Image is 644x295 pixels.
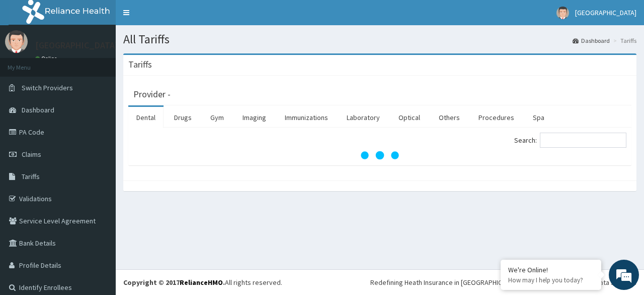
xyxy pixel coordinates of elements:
a: Imaging [234,107,274,128]
span: Switch Providers [22,83,73,92]
a: Drugs [166,107,200,128]
input: Search: [540,133,626,148]
a: Immunizations [277,107,336,128]
span: Claims [22,150,41,159]
img: User Image [5,30,28,53]
a: Spa [525,107,552,128]
li: Tariffs [611,36,636,45]
span: Tariffs [22,172,40,181]
a: Laboratory [339,107,388,128]
h1: All Tariffs [123,33,636,46]
strong: Copyright © 2017 . [123,278,225,287]
span: Dashboard [22,105,54,114]
a: RelianceHMO [180,278,223,287]
a: Online [35,55,59,62]
a: Dental [128,107,164,128]
span: [GEOGRAPHIC_DATA] [575,8,636,17]
div: Redefining Heath Insurance in [GEOGRAPHIC_DATA] using Telemedicine and Data Science! [370,277,636,287]
div: We're Online! [508,265,594,274]
h3: Provider - [133,90,171,99]
p: [GEOGRAPHIC_DATA] [35,41,118,50]
footer: All rights reserved. [116,269,644,295]
a: Others [431,107,468,128]
h3: Tariffs [128,60,152,69]
a: Dashboard [573,36,610,45]
a: Gym [202,107,232,128]
a: Optical [390,107,428,128]
p: How may I help you today? [508,276,594,284]
svg: audio-loading [360,135,400,175]
label: Search: [514,133,626,148]
a: Procedures [470,107,522,128]
img: User Image [556,7,569,19]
